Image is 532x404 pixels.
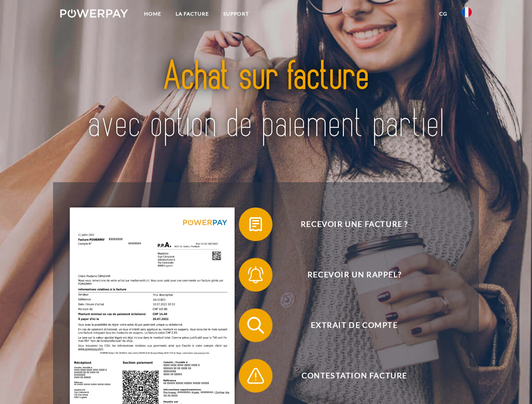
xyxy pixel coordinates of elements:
[432,6,454,21] a: CG
[168,6,216,21] a: LA FACTURE
[245,264,266,285] img: qb_bell.svg
[251,258,457,292] span: Recevoir un rappel?
[60,9,128,18] img: logo-powerpay-white.svg
[216,6,256,21] a: Support
[239,359,458,393] button: Contestation Facture
[239,207,458,241] button: Recevoir une facture ?
[251,359,457,393] span: Contestation Facture
[245,365,266,386] img: qb_warning.svg
[245,315,266,336] img: qb_search.svg
[251,207,457,241] span: Recevoir une facture ?
[245,214,266,235] img: qb_bill.svg
[80,40,452,161] img: title-powerpay_fr.svg
[239,258,458,292] button: Recevoir un rappel?
[137,6,168,21] a: Home
[239,308,458,342] button: Extrait de compte
[462,7,472,17] img: fr
[251,308,457,342] span: Extrait de compte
